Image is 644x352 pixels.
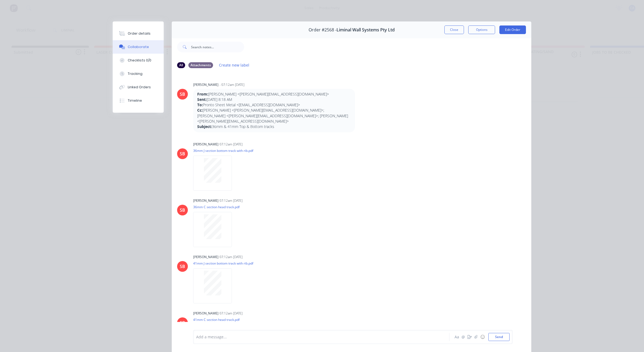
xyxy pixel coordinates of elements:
[309,27,336,32] span: Order #2568 -
[197,124,212,129] strong: Subject:
[193,317,240,322] p: 41mm C section head track.pdf
[128,71,142,76] div: Tracking
[180,263,185,270] div: SB
[193,148,253,153] p: 36mm J section bottom track with rib.pdf
[197,91,208,97] strong: From:
[219,82,244,87] div: - 07:12am [DATE]
[197,108,203,113] strong: Cc:
[177,62,185,68] div: All
[193,142,218,147] div: [PERSON_NAME]
[453,334,460,340] button: Aa
[479,334,486,340] button: ☺
[193,198,218,203] div: [PERSON_NAME]
[193,261,253,266] p: 41mm J section bottom track with rib.pdf
[113,67,164,80] button: Tracking
[197,91,351,130] p: [PERSON_NAME] <[PERSON_NAME][EMAIL_ADDRESS][DOMAIN_NAME]> [DATE] 8:18 AM Pronto Sheet Metal <[EMA...
[128,45,149,49] div: Collaborate
[113,27,164,40] button: Order details
[197,102,203,107] strong: To:
[444,25,464,34] button: Close
[113,54,164,67] button: Checklists 0/0
[180,91,185,97] div: SB
[197,97,207,102] strong: Sent:
[113,94,164,107] button: Timeline
[193,205,240,209] p: 36mm C section head track.pdf
[488,333,510,341] button: Send
[180,320,185,326] div: SB
[468,25,495,34] button: Options
[499,25,526,34] button: Edit Order
[113,80,164,94] button: Linked Orders
[216,61,252,69] button: Create new label
[180,151,185,157] div: SB
[219,198,243,203] div: 07:12am [DATE]
[128,85,151,90] div: Linked Orders
[219,255,243,259] div: 07:12am [DATE]
[193,255,218,259] div: [PERSON_NAME]
[180,207,185,213] div: SB
[128,98,142,103] div: Timeline
[128,58,151,63] div: Checklists 0/0
[219,311,243,316] div: 07:12am [DATE]
[193,82,218,87] div: [PERSON_NAME]
[128,31,151,36] div: Order details
[219,142,243,147] div: 07:12am [DATE]
[336,27,395,32] span: Liminal Wall Systems Pty Ltd
[188,62,213,68] div: Attachments
[113,40,164,54] button: Collaborate
[460,334,466,340] button: @
[191,42,244,52] input: Search notes...
[193,311,218,316] div: [PERSON_NAME]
